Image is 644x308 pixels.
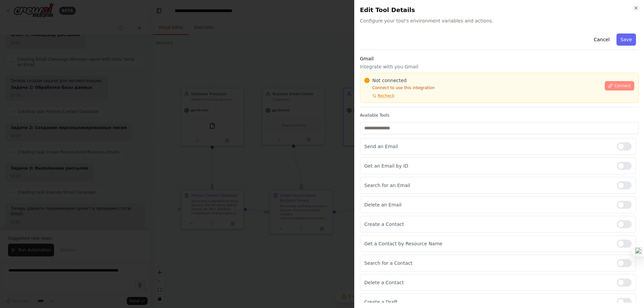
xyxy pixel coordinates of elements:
p: Delete a Contact [364,279,611,286]
p: Get an Email by ID [364,163,611,169]
p: Search for a Contact [364,260,611,266]
p: Connect to use this integration [364,85,601,90]
button: Cancel [590,34,613,46]
button: Recheck [364,93,394,99]
button: Connect [605,81,634,90]
p: Integrate with you Gmail [360,63,639,70]
p: Get a Contact by Resource Name [364,240,611,247]
label: Available Tools [360,113,639,118]
h3: Gmail [360,55,639,62]
p: Send an Email [364,143,611,150]
span: Configure your tool's environment variables and actions. [360,17,639,24]
span: Recheck [378,93,394,99]
p: Create a Contact [364,221,611,228]
p: Delete an Email [364,201,611,208]
span: Not connected [372,77,407,84]
button: Save [616,34,636,46]
span: Connect [614,83,631,88]
p: Search for an Email [364,182,611,189]
h2: Edit Tool Details [360,5,639,15]
p: Create a Draft [364,299,611,305]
